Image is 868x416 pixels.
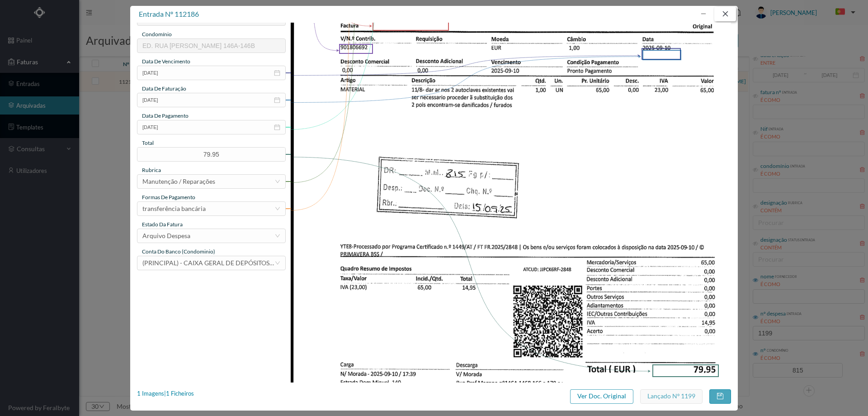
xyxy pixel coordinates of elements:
[275,233,280,239] i: icon: down
[274,124,280,130] i: icon: calendar
[142,139,154,146] span: total
[275,179,280,184] i: icon: down
[142,248,215,255] span: conta do banco (condominio)
[142,112,189,119] span: data de pagamento
[142,259,321,267] span: (PRINCIPAL) - CAIXA GERAL DE DEPÓSITOS ([FINANCIAL_ID])
[275,206,280,211] i: icon: down
[142,175,215,188] div: Manutenção / Reparações
[142,194,195,201] span: Formas de Pagamento
[142,31,172,38] span: condomínio
[640,389,703,404] button: Lançado nº 1199
[137,389,194,398] div: 1 Imagens | 1 Ficheiros
[142,167,161,173] span: rubrica
[142,202,206,215] div: transferência bancária
[275,260,280,266] i: icon: down
[142,85,186,92] span: data de faturação
[142,221,183,228] span: estado da fatura
[828,5,859,19] button: PT
[142,58,190,65] span: data de vencimento
[142,229,190,243] div: Arquivo Despesa
[274,97,280,103] i: icon: calendar
[139,10,199,18] span: entrada nº 112186
[570,389,633,404] button: Ver Doc. Original
[274,70,280,76] i: icon: calendar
